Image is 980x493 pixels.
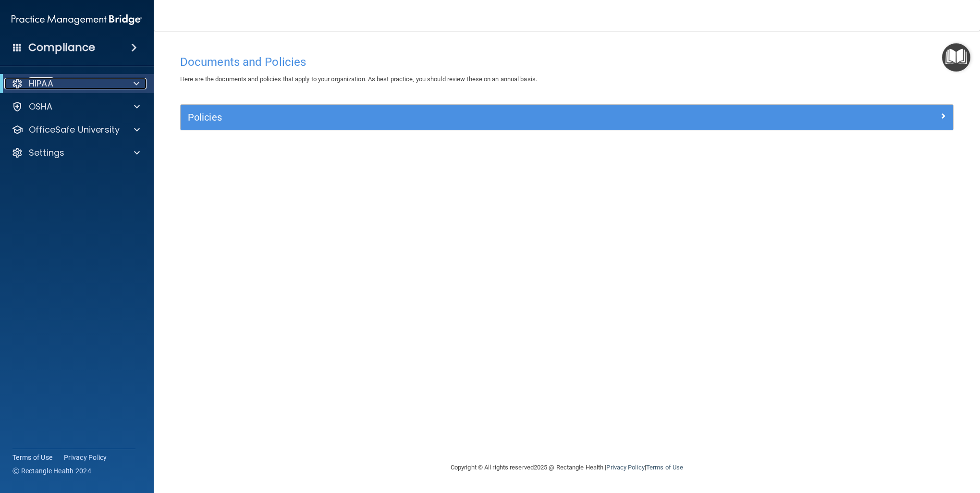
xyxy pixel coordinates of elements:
a: Terms of Use [12,453,52,462]
h5: Policies [188,112,753,123]
span: Here are the documents and policies that apply to your organization. As best practice, you should... [180,75,537,83]
a: Terms of Use [646,464,683,471]
a: OSHA [12,101,140,112]
a: Settings [12,147,140,159]
img: PMB logo [12,10,142,29]
h4: Compliance [28,41,95,54]
a: OfficeSafe University [12,124,140,136]
p: OSHA [29,101,53,112]
p: Settings [29,147,64,159]
h4: Documents and Policies [180,56,954,68]
a: Policies [188,110,946,125]
a: Privacy Policy [606,464,644,471]
iframe: Drift Widget Chat Controller [814,425,968,463]
button: Open Resource Center [942,43,970,72]
p: HIPAA [29,78,53,89]
a: HIPAA [12,78,139,89]
div: Copyright © All rights reserved 2025 @ Rectangle Health | | [392,452,742,483]
a: Privacy Policy [64,453,107,462]
span: Ⓒ Rectangle Health 2024 [12,466,91,476]
p: OfficeSafe University [29,124,120,136]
